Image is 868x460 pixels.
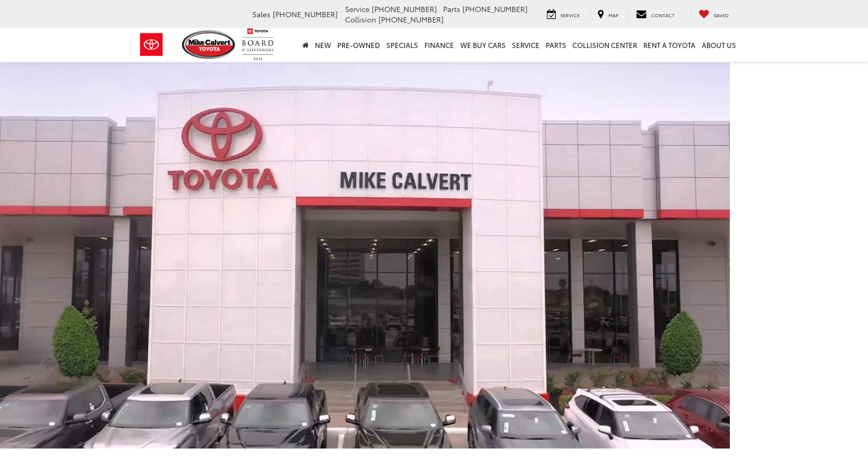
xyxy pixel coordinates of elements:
span: Service [560,11,580,18]
span: Map [608,11,618,18]
a: Map [590,9,626,20]
span: [PHONE_NUMBER] [273,9,338,19]
a: Parts [543,28,569,62]
a: My Saved Vehicles [691,9,737,20]
a: Service [539,9,588,20]
a: Pre-Owned [334,28,383,62]
a: WE BUY CARS [457,28,509,62]
img: Toyota [132,28,171,62]
span: Service [345,4,370,14]
a: Contact [628,9,682,20]
a: Home [299,28,312,62]
span: [PHONE_NUMBER] [372,4,437,14]
img: Mike Calvert Toyota [182,30,237,59]
a: About Us [699,28,739,62]
a: Rent a Toyota [640,28,699,62]
span: [PHONE_NUMBER] [462,4,528,14]
span: Saved [714,11,729,18]
a: Service [509,28,543,62]
a: New [312,28,334,62]
span: Contact [651,11,675,18]
span: Collision [345,14,376,25]
span: Sales [252,9,271,19]
span: Parts [443,4,460,14]
a: Finance [421,28,457,62]
span: [PHONE_NUMBER] [378,14,444,25]
a: Collision Center [569,28,640,62]
a: Specials [383,28,421,62]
